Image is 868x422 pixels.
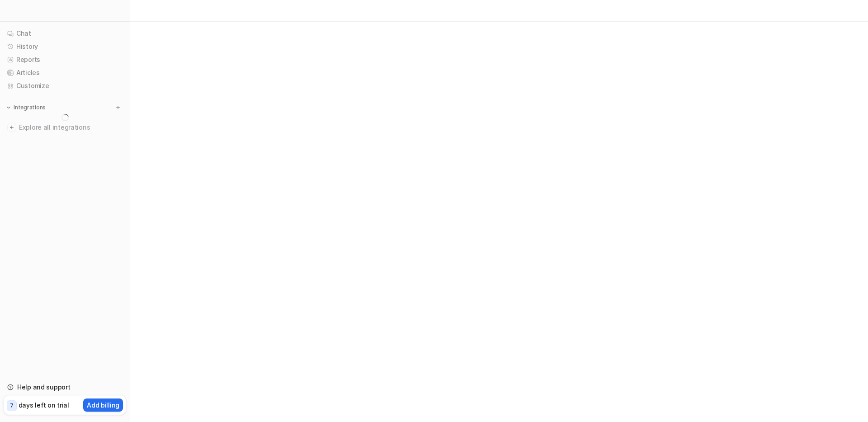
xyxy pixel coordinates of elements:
[4,80,126,92] a: Customize
[4,103,48,112] button: Integrations
[10,402,14,410] p: 7
[7,123,16,132] img: explore all integrations
[4,40,126,53] a: History
[115,104,121,111] img: menu_add.svg
[4,53,126,66] a: Reports
[19,400,69,410] p: days left on trial
[19,120,123,135] span: Explore all integrations
[87,400,119,410] p: Add billing
[4,121,126,134] a: Explore all integrations
[4,66,126,79] a: Articles
[4,381,126,394] a: Help and support
[4,27,126,40] a: Chat
[14,104,46,111] p: Integrations
[5,104,12,111] img: expand menu
[83,399,123,412] button: Add billing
